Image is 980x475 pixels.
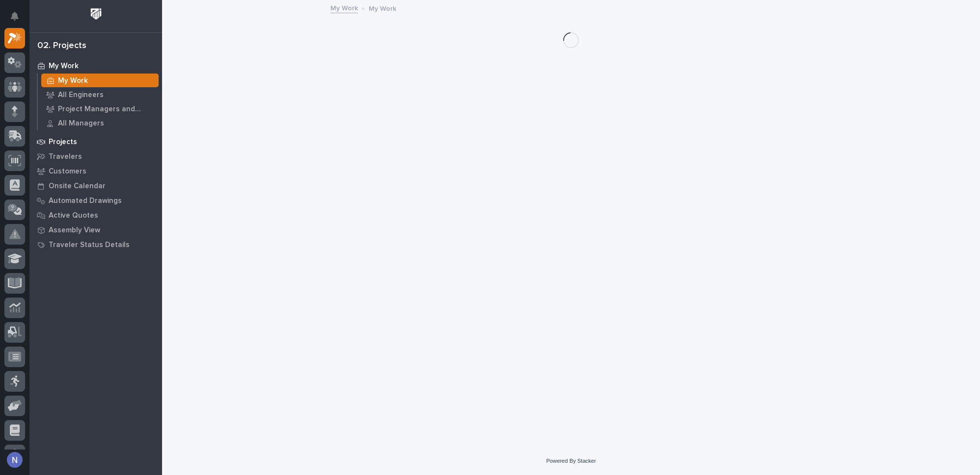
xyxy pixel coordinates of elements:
[29,58,162,73] a: My Work
[29,237,162,252] a: Traveler Status Details
[49,167,86,176] p: Customers
[38,74,162,87] a: My Work
[87,5,105,23] img: Workspace Logo
[38,116,162,130] a: All Managers
[58,76,88,85] p: My Work
[4,450,25,470] button: users-avatar
[4,6,25,26] button: Notifications
[49,197,122,205] p: Automated Drawings
[29,164,162,178] a: Customers
[58,105,155,114] p: Project Managers and Engineers
[29,149,162,164] a: Travelers
[29,178,162,193] a: Onsite Calendar
[49,152,82,161] p: Travelers
[29,193,162,208] a: Automated Drawings
[369,2,396,13] p: My Work
[546,458,596,464] a: Powered By Stacker
[49,211,98,220] p: Active Quotes
[58,91,104,100] p: All Engineers
[29,134,162,149] a: Projects
[49,241,130,250] p: Traveler Status Details
[12,12,25,27] div: Notifications
[37,41,86,51] div: 02. Projects
[49,182,106,191] p: Onsite Calendar
[49,62,79,71] p: My Work
[29,208,162,223] a: Active Quotes
[58,119,104,128] p: All Managers
[38,102,162,116] a: Project Managers and Engineers
[49,226,100,235] p: Assembly View
[330,2,358,13] a: My Work
[29,223,162,237] a: Assembly View
[38,88,162,101] a: All Engineers
[49,138,77,147] p: Projects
